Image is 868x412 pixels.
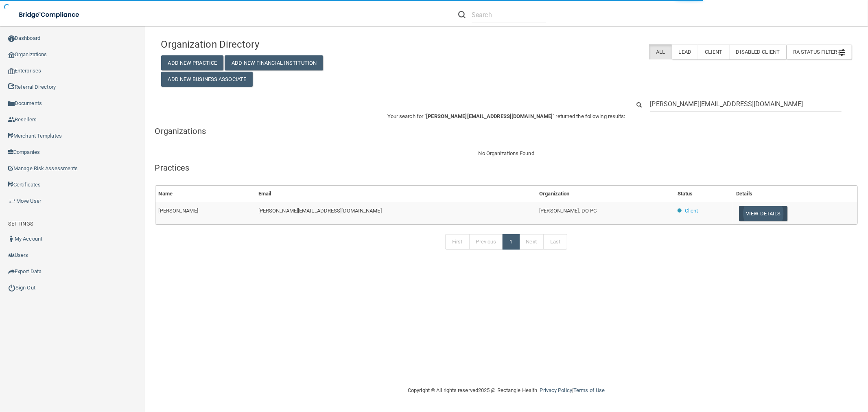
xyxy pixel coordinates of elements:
[8,284,15,291] img: ic_power_dark.7ecde6b1.png
[458,11,466,18] img: ic-search.3b580494.png
[8,268,15,275] img: icon-export.b9366987.png
[536,186,674,202] th: Organization
[469,234,503,250] a: Previous
[8,68,15,74] img: enterprise.0d942306.png
[155,127,858,136] h5: Organizations
[793,49,845,55] span: RA Status Filter
[539,208,597,214] span: [PERSON_NAME], DO PC
[12,7,87,23] img: bridge_compliance_login_screen.278c3ca4.svg
[674,186,733,202] th: Status
[739,206,787,221] button: View Details
[8,35,15,42] img: ic_dashboard_dark.d01f4a41.png
[155,163,858,172] h5: Practices
[8,252,15,259] img: icon-users.e205127d.png
[839,49,845,56] img: icon-filter@2x.21656d0b.png
[543,234,567,250] a: Last
[573,387,605,393] a: Terms of Use
[161,72,253,87] button: Add New Business Associate
[225,55,323,70] button: Add New Financial Institution
[155,186,255,202] th: Name
[426,113,553,119] span: [PERSON_NAME][EMAIL_ADDRESS][DOMAIN_NAME]
[8,52,15,58] img: organization-icon.f8decf85.png
[540,387,572,393] a: Privacy Policy
[358,377,655,403] div: Copyright © All rights reserved 2025 @ Rectangle Health | |
[155,149,858,158] div: No Organizations Found
[672,44,698,59] label: Lead
[8,197,16,205] img: briefcase.64adab9b.png
[161,39,383,50] h4: Organization Directory
[8,116,15,123] img: ic_reseller.de258add.png
[155,112,858,121] p: Your search for " " returned the following results:
[503,234,519,250] a: 1
[728,355,858,387] iframe: Drift Widget Chat Controller
[8,236,15,242] img: ic_user_dark.df1a06c3.png
[159,208,198,214] span: [PERSON_NAME]
[258,208,382,214] span: [PERSON_NAME][EMAIL_ADDRESS][DOMAIN_NAME]
[649,44,671,59] label: All
[161,55,224,70] button: Add New Practice
[8,101,15,107] img: icon-documents.8dae5593.png
[472,7,546,22] input: Search
[698,44,729,59] label: Client
[733,186,857,202] th: Details
[685,206,698,216] p: Client
[8,219,33,229] label: SETTINGS
[519,234,544,250] a: Next
[650,96,842,112] input: Search
[729,44,787,59] label: Disabled Client
[445,234,470,250] a: First
[255,186,536,202] th: Email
